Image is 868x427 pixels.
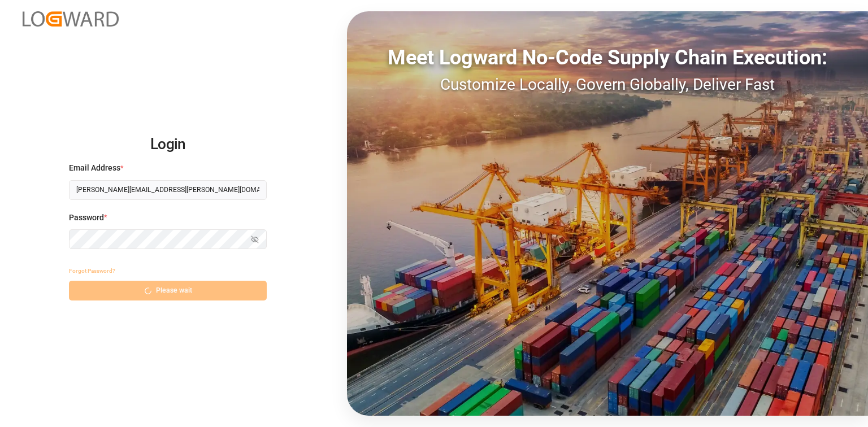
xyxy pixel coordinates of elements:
[69,180,267,200] input: Enter your email
[69,162,120,174] span: Email Address
[347,73,868,97] div: Customize Locally, Govern Globally, Deliver Fast
[23,11,119,27] img: Logward_new_orange.png
[69,127,267,163] h2: Login
[347,42,868,73] div: Meet Logward No-Code Supply Chain Execution:
[69,212,104,224] span: Password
